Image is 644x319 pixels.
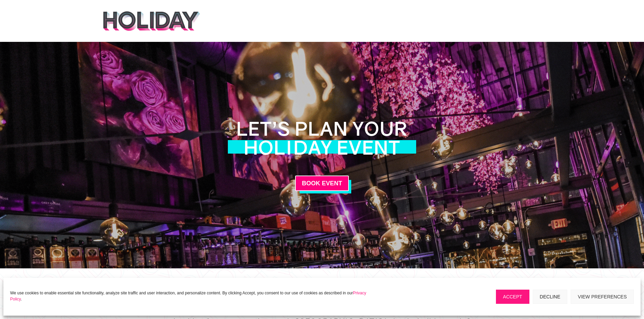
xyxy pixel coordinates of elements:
button: View preferences [571,290,634,304]
h1: Let’s Plan YOUR Holiday Event [236,119,408,160]
p: We use cookies to enable essential site functionality, analyze site traffic and user interaction,... [10,290,376,302]
button: Accept [496,290,529,304]
img: holiday-logo-black [102,11,201,31]
a: BOOK EVENT [295,176,349,191]
a: Privacy Policy [10,291,366,301]
button: Decline [533,290,568,304]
